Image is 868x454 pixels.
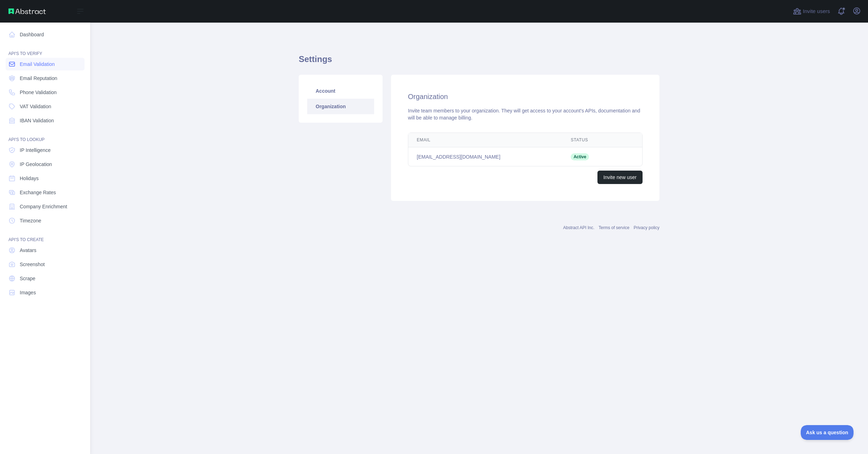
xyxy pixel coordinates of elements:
a: Privacy policy [634,225,659,230]
span: Avatars [20,247,36,254]
span: Timezone [20,217,41,224]
span: Exchange Rates [20,189,56,196]
span: Phone Validation [20,89,57,96]
a: IP Geolocation [6,158,85,171]
a: VAT Validation [6,100,85,113]
a: Scrape [6,272,85,285]
div: API'S TO LOOKUP [6,128,85,142]
a: Exchange Rates [6,186,85,199]
a: Account [307,83,374,99]
a: Company Enrichment [6,200,85,213]
a: Screenshot [6,258,85,271]
span: VAT Validation [20,103,51,110]
th: Email [408,133,562,147]
a: Abstract API Inc. [563,225,595,230]
h2: Organization [408,92,643,102]
span: Company Enrichment [20,203,67,210]
h1: Settings [299,54,659,70]
span: Invite users [803,7,830,16]
a: IBAN Validation [6,114,85,127]
span: IBAN Validation [20,117,54,124]
td: [EMAIL_ADDRESS][DOMAIN_NAME] [408,147,562,166]
a: Terms of service [599,225,629,230]
a: Avatars [6,244,85,257]
span: Holidays [20,175,39,182]
a: Organization [307,99,374,114]
span: Email Reputation [20,75,57,82]
img: Abstract API [8,8,46,14]
span: Email Validation [20,61,55,68]
div: API'S TO CREATE [6,228,85,243]
a: Email Validation [6,58,85,70]
span: Scrape [20,275,35,282]
span: IP Geolocation [20,161,52,168]
div: API'S TO VERIFY [6,42,85,56]
a: Phone Validation [6,86,85,99]
span: Active [571,153,589,160]
a: Email Reputation [6,72,85,85]
span: Screenshot [20,261,45,268]
span: Images [20,289,36,296]
span: IP Intelligence [20,147,51,154]
th: Status [562,133,616,147]
button: Invite new user [597,171,643,184]
div: Invite team members to your organization. They will get access to your account's APIs, documentat... [408,107,643,121]
button: Invite users [792,6,831,17]
iframe: Toggle Customer Support [801,425,854,440]
a: IP Intelligence [6,144,85,157]
a: Timezone [6,214,85,227]
a: Dashboard [6,28,85,41]
a: Holidays [6,172,85,185]
a: Images [6,286,85,299]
